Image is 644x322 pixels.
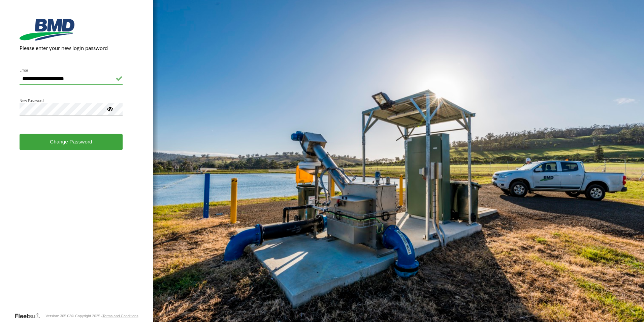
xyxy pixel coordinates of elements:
img: BMD [20,19,74,41]
h2: Please enter your new login password [20,45,123,51]
a: Terms and Conditions [102,314,138,318]
label: Email [20,68,123,73]
div: © Copyright 2025 - [71,314,138,318]
button: Change Password [20,134,123,150]
div: Version: 305.03 [45,314,71,318]
label: New Password [20,98,123,103]
a: Visit our Website [14,313,45,319]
